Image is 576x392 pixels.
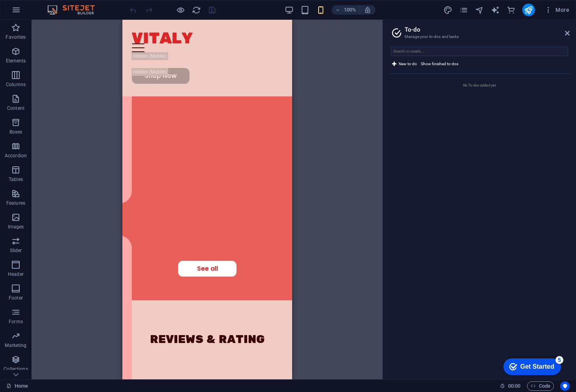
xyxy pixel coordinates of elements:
[544,6,569,14] span: More
[399,59,417,69] span: New to-do
[391,47,568,56] input: Search or create...
[176,5,185,15] button: Click here to leave preview mode and continue editing
[391,59,418,69] button: New to-do
[522,4,535,16] button: publish
[405,33,554,40] h3: Manage your to-dos and tasks
[507,5,516,15] button: commerce
[9,176,23,183] p: Tables
[5,342,26,349] p: Marketing
[491,5,500,15] button: text_generator
[524,6,533,15] i: Publish
[23,9,57,16] div: Get Started
[527,381,554,391] button: Code
[500,381,521,391] h6: Session time
[507,6,516,15] i: Commerce
[421,59,458,69] span: Show finished to-dos
[6,34,26,40] p: Favorites
[508,381,520,391] span: 00 00
[514,383,515,389] span: :
[8,224,24,230] p: Images
[560,381,570,391] button: Usercentrics
[343,5,356,15] h6: 100%
[405,26,570,33] h2: To-do
[9,318,23,325] p: Forms
[491,6,500,15] i: AI Writer
[541,4,572,16] button: More
[9,129,23,135] p: Boxes
[531,381,550,391] span: Code
[58,2,66,9] div: 5
[9,295,23,301] p: Footer
[10,247,22,254] p: Slider
[389,74,570,97] li: No To-dos added yet
[191,5,201,15] button: reload
[475,5,484,15] button: navigator
[332,5,360,15] button: 100%
[7,105,24,111] p: Content
[8,271,24,277] p: Header
[5,153,27,159] p: Accordion
[443,5,453,15] button: design
[6,4,64,21] div: Get Started 5 items remaining, 0% complete
[6,200,25,206] p: Features
[420,59,460,69] button: Show finished to-dos
[459,5,469,15] button: pages
[4,366,28,372] p: Collections
[45,5,105,15] img: Editor Logo
[6,81,26,88] p: Columns
[6,381,28,391] a: Click to cancel selection. Double-click to open Pages
[6,58,26,64] p: Elements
